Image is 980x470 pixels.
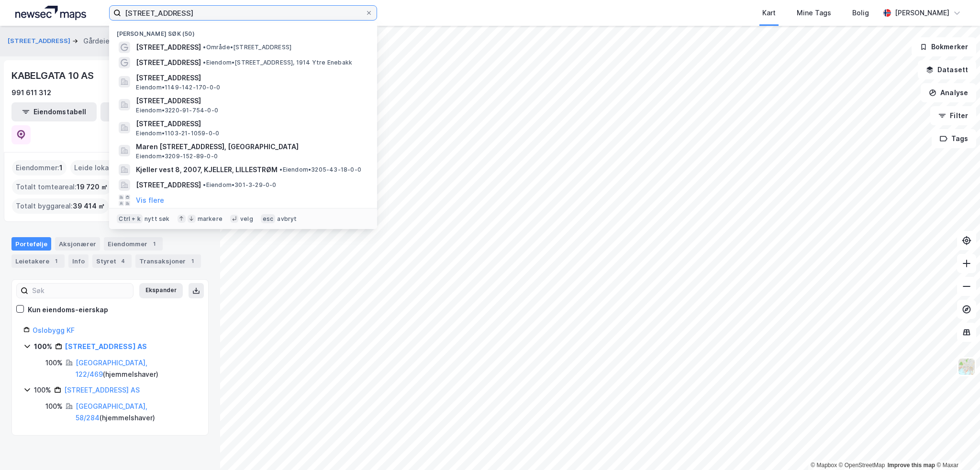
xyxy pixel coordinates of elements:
span: Område • [STREET_ADDRESS] [203,44,291,51]
span: 1 [59,162,63,174]
span: [STREET_ADDRESS] [136,179,201,191]
a: [STREET_ADDRESS] AS [64,386,140,394]
div: 100% [34,341,52,352]
button: [STREET_ADDRESS] [8,36,72,46]
button: Leietakertabell [100,102,186,121]
span: 39 414 ㎡ [73,200,105,212]
div: Mine Tags [797,7,831,19]
div: Ctrl + k [117,214,143,224]
div: Info [68,254,89,268]
div: Kun eiendoms-eierskap [28,304,108,316]
span: [STREET_ADDRESS] [136,95,366,107]
span: 19 720 ㎡ [77,181,108,193]
span: Eiendom • 3209-152-89-0-0 [136,153,218,160]
a: Mapbox [811,462,837,469]
div: Aksjonærer [55,237,100,251]
div: 4 [118,256,128,266]
div: 1 [51,256,61,266]
span: • [279,166,282,173]
div: 1 [149,239,159,249]
div: esc [261,214,276,224]
div: Styret [92,254,132,268]
a: Oslobygg KF [33,326,75,334]
input: Søk [28,284,133,298]
div: Eiendommer [104,237,163,251]
img: Z [958,358,976,376]
div: markere [198,215,223,223]
div: Kontrollprogram for chat [932,424,980,470]
div: velg [240,215,253,223]
span: • [203,181,206,188]
a: [GEOGRAPHIC_DATA], 122/469 [76,359,147,378]
span: Eiendom • 1103-21-1059-0-0 [136,130,219,137]
a: [STREET_ADDRESS] AS [65,342,147,350]
span: Eiendom • 1149-142-170-0-0 [136,84,220,91]
div: Totalt tomteareal : [12,179,111,195]
iframe: Chat Widget [932,424,980,470]
div: 1 [188,256,197,266]
div: Kart [762,7,776,19]
div: Transaksjoner [135,254,201,268]
span: • [203,59,206,66]
span: Eiendom • [STREET_ADDRESS], 1914 Ytre Enebakk [203,59,352,66]
button: Filter [930,106,976,125]
div: Leide lokasjoner : [70,160,138,175]
button: Vis flere [136,195,164,206]
button: Bokmerker [912,37,976,56]
div: ( hjemmelshaver ) [76,401,197,424]
div: 100% [34,384,51,396]
div: Eiendommer : [12,160,67,175]
div: Leietakere [11,254,65,268]
span: Eiendom • 3205-43-18-0-0 [279,166,361,174]
span: Kjeller vest 8, 2007, KJELLER, LILLESTRØM [136,164,278,175]
div: Totalt byggareal : [12,198,109,214]
a: OpenStreetMap [839,462,885,469]
a: [GEOGRAPHIC_DATA], 58/284 [76,402,147,422]
div: ( hjemmelshaver ) [76,357,197,380]
div: 991 611 312 [11,87,51,98]
button: Datasett [918,60,976,79]
button: Ekspander [139,283,183,298]
span: Eiendom • 301-3-29-0-0 [203,181,276,189]
span: [STREET_ADDRESS] [136,57,201,68]
span: [STREET_ADDRESS] [136,118,366,130]
button: Tags [932,129,976,148]
span: • [203,44,206,51]
div: nytt søk [145,215,170,223]
div: avbryt [277,215,297,223]
span: Maren [STREET_ADDRESS], [GEOGRAPHIC_DATA] [136,141,366,153]
div: Gårdeier [83,35,112,47]
img: logo.a4113a55bc3d86da70a041830d287a7e.svg [15,6,86,20]
button: Analyse [921,83,976,102]
span: [STREET_ADDRESS] [136,42,201,53]
a: Improve this map [888,462,935,469]
div: [PERSON_NAME] søk (50) [109,22,377,40]
div: 100% [45,357,63,369]
div: KABELGATA 10 AS [11,68,96,83]
button: Eiendomstabell [11,102,97,121]
div: 100% [45,401,63,412]
input: Søk på adresse, matrikkel, gårdeiere, leietakere eller personer [121,6,365,20]
div: [PERSON_NAME] [895,7,949,19]
div: Bolig [852,7,869,19]
span: Eiendom • 3220-91-754-0-0 [136,107,218,114]
div: Portefølje [11,237,51,251]
span: [STREET_ADDRESS] [136,72,366,84]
